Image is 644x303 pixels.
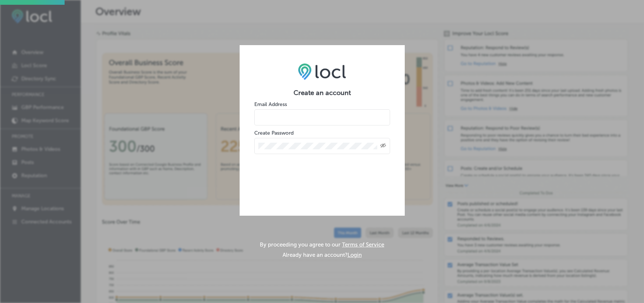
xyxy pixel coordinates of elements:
img: LOCL logo [298,63,346,80]
label: Create Password [254,130,294,136]
iframe: reCAPTCHA [266,158,378,186]
h2: Create an account [254,89,390,97]
span: Toggle password visibility [380,143,386,149]
a: Terms of Service [342,241,384,248]
p: Already have an account? [283,252,362,258]
button: Login [348,252,362,258]
label: Email Address [254,101,287,107]
p: By proceeding you agree to our [260,241,384,248]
